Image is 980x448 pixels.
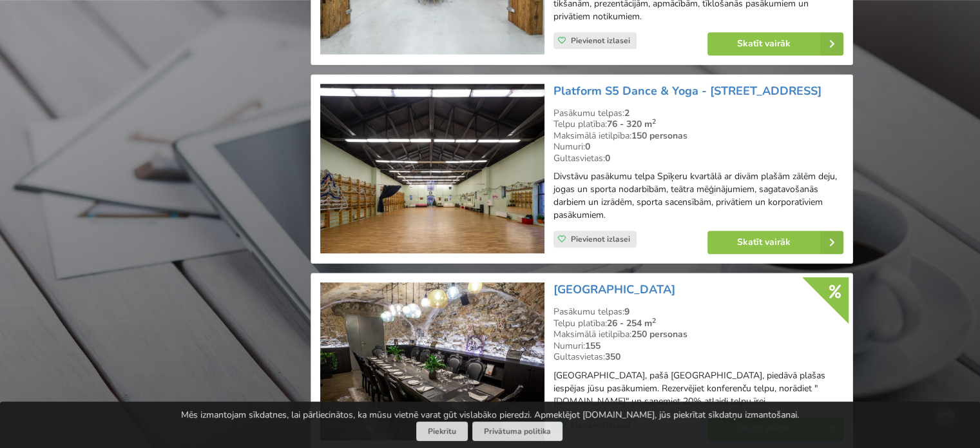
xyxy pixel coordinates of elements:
[631,328,687,340] strong: 250 personas
[553,318,843,329] div: Telpu platība:
[605,351,620,363] strong: 350
[553,351,843,363] div: Gultasvietas:
[416,422,468,442] button: Piekrītu
[553,369,843,408] p: [GEOGRAPHIC_DATA], pašā [GEOGRAPHIC_DATA], piedāvā plašas iespējas jūsu pasākumiem. Rezervējiet k...
[707,32,843,55] a: Skatīt vairāk
[320,282,544,440] img: Viesnīca | Rīga | Pullman Riga Old Town Hotel
[553,141,843,153] div: Numuri:
[652,316,656,326] sup: 2
[472,422,562,442] a: Privātuma politika
[607,317,656,329] strong: 26 - 254 m
[553,170,843,222] p: Divstāvu pasākumu telpa Spīķeru kvartālā ar divām plašām zālēm deju, jogas un sporta nodarbībām, ...
[652,117,656,126] sup: 2
[553,83,821,99] a: Platform S5 Dance & Yoga - [STREET_ADDRESS]
[607,118,656,130] strong: 76 - 320 m
[553,153,843,164] div: Gultasvietas:
[553,108,843,119] div: Pasākumu telpas:
[553,340,843,352] div: Numuri:
[585,141,590,153] strong: 0
[585,340,600,352] strong: 155
[553,306,843,318] div: Pasākumu telpas:
[631,130,687,142] strong: 150 personas
[571,35,630,46] span: Pievienot izlasei
[624,107,629,119] strong: 2
[553,282,675,297] a: [GEOGRAPHIC_DATA]
[553,130,843,142] div: Maksimālā ietilpība:
[320,84,544,255] img: Neierastas vietas | Rīga | Platform S5 Dance & Yoga - Spīķeru iela 5
[571,234,630,244] span: Pievienot izlasei
[707,231,843,254] a: Skatīt vairāk
[553,119,843,130] div: Telpu platība:
[553,329,843,340] div: Maksimālā ietilpība:
[624,306,629,318] strong: 9
[605,152,610,164] strong: 0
